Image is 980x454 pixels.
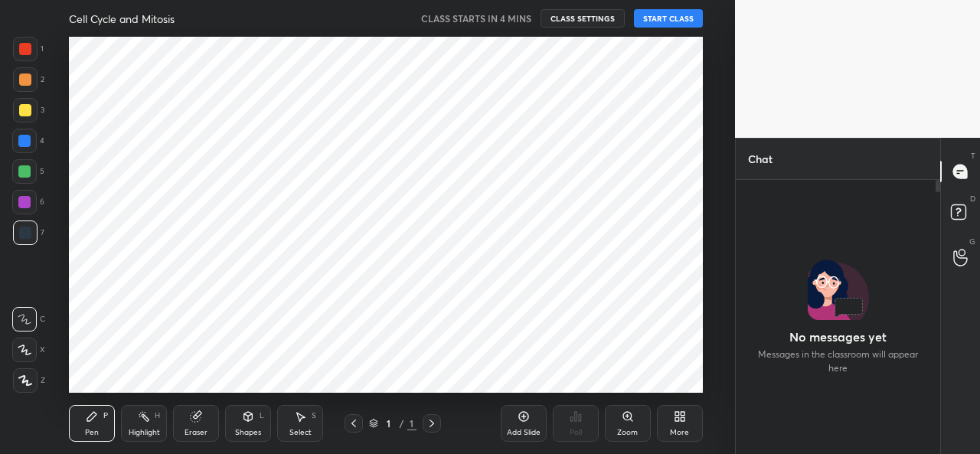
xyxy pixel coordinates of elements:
p: D [970,193,975,204]
button: START CLASS [634,9,703,28]
p: T [971,150,975,162]
div: 1 [381,419,397,428]
div: Eraser [185,429,207,436]
div: L [260,412,264,420]
div: 7 [13,220,44,245]
div: 6 [12,190,44,214]
div: Z [13,368,45,393]
div: S [312,412,316,420]
div: Pen [85,429,99,436]
div: 1 [407,416,416,430]
p: G [969,236,975,247]
div: Shapes [235,429,261,436]
h5: CLASS STARTS IN 4 MINS [421,11,531,25]
button: CLASS SETTINGS [541,9,625,28]
div: P [103,412,108,420]
div: 2 [13,67,44,92]
div: H [155,412,160,420]
div: Zoom [617,429,638,436]
div: 3 [13,98,44,122]
div: X [12,338,45,362]
div: 5 [12,159,44,184]
div: / [400,419,404,428]
div: Highlight [129,429,160,436]
p: Chat [736,139,785,179]
div: More [670,429,689,436]
h4: Cell Cycle and Mitosis [69,11,175,26]
div: 4 [12,129,44,153]
div: Select [289,429,312,436]
div: C [12,307,45,332]
div: 1 [13,37,44,61]
div: Add Slide [507,429,541,436]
